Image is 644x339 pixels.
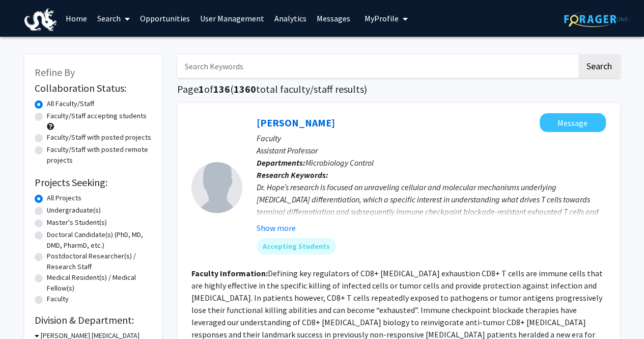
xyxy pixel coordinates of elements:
span: 1360 [234,83,256,95]
span: Refine By [35,66,75,79]
span: 1 [199,83,204,95]
label: Medical Resident(s) / Medical Fellow(s) [47,272,152,294]
p: Assistant Professor [257,144,606,157]
label: Faculty/Staff with posted projects [47,132,151,143]
a: Opportunities [135,1,195,36]
div: Dr. Hope’s research is focused on unraveling cellular and molecular mechanisms underlying [MEDICA... [257,181,606,254]
a: Analytics [269,1,312,36]
b: Research Keywords: [257,170,328,180]
b: Faculty Information: [191,268,268,278]
h2: Collaboration Status: [35,82,152,94]
label: All Faculty/Staff [47,98,94,109]
label: Doctoral Candidate(s) (PhD, MD, DMD, PharmD, etc.) [47,229,152,251]
a: Search [92,1,135,36]
button: Message Jenna Hope [540,113,606,132]
a: User Management [195,1,269,36]
label: Undergraduate(s) [47,205,101,216]
label: Master's Student(s) [47,217,107,228]
a: Home [61,1,92,36]
h2: Projects Seeking: [35,176,152,189]
label: Faculty/Staff with posted remote projects [47,144,152,166]
span: My Profile [365,13,399,23]
label: Faculty [47,294,69,304]
b: Departments: [257,158,305,168]
mat-chip: Accepting Students [257,238,336,254]
a: Messages [312,1,355,36]
label: Postdoctoral Researcher(s) / Research Staff [47,251,152,272]
p: Faculty [257,132,606,144]
img: ForagerOne Logo [564,11,628,27]
button: Show more [257,222,296,234]
button: Search [578,55,620,78]
iframe: Chat [8,293,43,331]
h2: Division & Department: [35,314,152,326]
input: Search Keywords [177,55,577,78]
label: Faculty/Staff accepting students [47,111,147,121]
img: Drexel University Logo [24,8,57,31]
a: [PERSON_NAME] [257,116,335,129]
span: 136 [213,83,230,95]
label: All Projects [47,193,81,203]
span: Microbiology Control [305,158,374,168]
h1: Page of ( total faculty/staff results) [177,83,620,95]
